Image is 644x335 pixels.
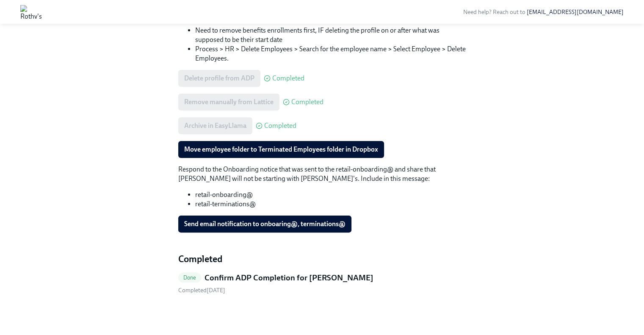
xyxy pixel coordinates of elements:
[20,5,42,19] img: Rothy's
[195,26,466,44] li: Need to remove benefits enrollments first, IF deleting the profile on or after what was supposed ...
[178,216,351,233] button: Send email notification to onboaring@, terminations@
[195,190,466,199] li: retail-onboarding@
[264,122,296,129] span: Completed
[195,44,466,63] li: Process > HR > Delete Employees > Search for the employee name > Select Employee > Delete Employees.
[178,165,466,183] p: Respond to the Onboarding notice that was sent to the retail-onboarding@ and share that [PERSON_N...
[272,75,304,82] span: Completed
[178,274,202,281] span: Done
[178,141,384,158] button: Move employee folder to Terminated Employees folder in Dropbox
[291,99,323,105] span: Completed
[205,272,373,283] h5: Confirm ADP Completion for [PERSON_NAME]
[527,8,624,16] a: [EMAIL_ADDRESS][DOMAIN_NAME]
[178,253,466,266] h4: Completed
[178,287,225,294] span: Wednesday, October 8th 2025, 11:04 am
[178,272,466,295] a: DoneConfirm ADP Completion for [PERSON_NAME] Completed[DATE]
[195,199,466,209] li: retail-terminations@
[184,145,378,154] span: Move employee folder to Terminated Employees folder in Dropbox
[184,220,345,228] span: Send email notification to onboaring@, terminations@
[463,8,624,16] span: Need help? Reach out to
